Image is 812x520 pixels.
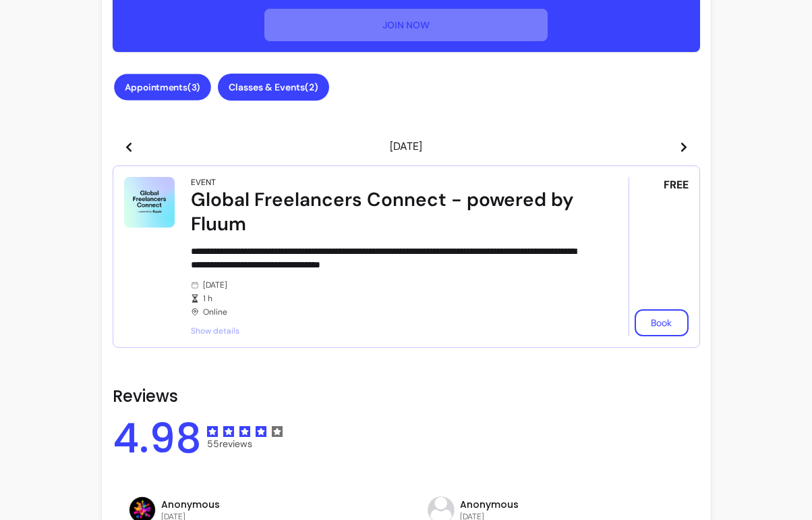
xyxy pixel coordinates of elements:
[191,326,591,336] span: Show details
[114,74,211,101] button: Appointments(3)
[218,74,329,101] button: Classes & Events(2)
[664,177,689,193] span: FREE
[460,498,519,511] p: Anonymous
[124,177,175,228] img: Global Freelancers Connect - powered by Fluum
[191,280,591,317] div: [DATE] Online
[113,418,202,459] span: 4.98
[113,133,700,160] header: [DATE]
[191,177,216,188] div: Event
[635,309,689,336] button: Book
[113,386,700,407] h2: Reviews
[207,437,283,450] span: 55 reviews
[203,293,591,304] span: 1 h
[191,188,591,236] div: Global Freelancers Connect - powered by Fluum
[161,498,220,511] p: Anonymous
